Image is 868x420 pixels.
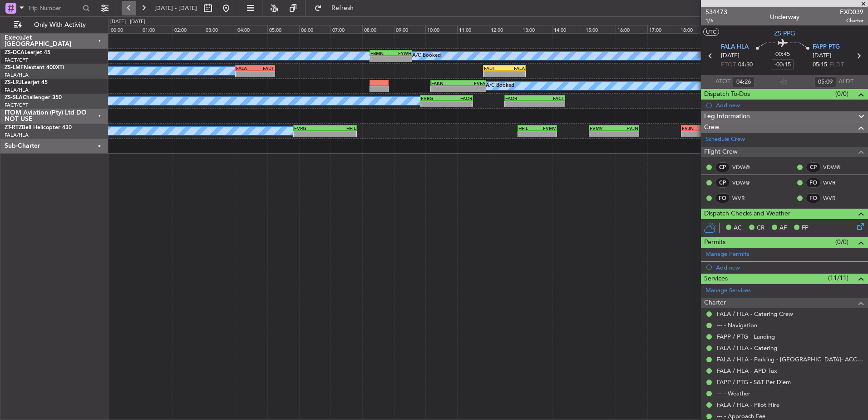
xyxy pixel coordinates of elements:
a: FAPP / PTG - Landing [717,333,775,340]
a: ZS-DCALearjet 45 [5,50,50,55]
span: EXD039 [840,7,863,17]
div: - [325,131,356,137]
span: ETOT [721,60,736,70]
div: 05:00 [267,25,299,33]
div: - [682,131,713,137]
div: 14:00 [552,25,584,33]
span: [DATE] [813,51,831,60]
a: FACT/CPT [5,57,28,64]
span: ZS-LMF [5,65,24,70]
span: AC [734,224,742,233]
div: HFIL [325,125,356,131]
div: Add new [716,101,863,109]
span: [DATE] [721,51,740,60]
div: A/C Booked [486,79,514,93]
div: HFIL [518,125,538,131]
span: ZS-DCA [5,50,25,55]
a: Schedule Crew [705,135,745,144]
span: FP [802,224,809,233]
a: ZS-SLAChallenger 350 [5,95,62,100]
div: 07:00 [330,25,362,33]
input: --:-- [814,76,836,87]
a: FALA/HLA [5,132,29,139]
div: FVJN [682,125,713,131]
div: 15:00 [584,25,616,33]
div: 08:00 [362,25,394,33]
span: 05:15 [813,60,827,70]
a: WVR [823,179,843,187]
div: - [518,131,538,137]
div: FAKN [431,80,458,86]
span: FAPP PTG [813,43,840,52]
a: FACT/CPT [5,102,28,109]
span: ZS-PPG [774,29,795,38]
div: 11:00 [457,25,489,33]
span: Charter [704,298,726,308]
div: FAOR [446,95,472,101]
div: 12:00 [489,25,521,33]
span: 1/6 [705,17,727,25]
div: CP [715,178,730,188]
a: ZS-LMFNextant 400XTi [5,65,64,70]
span: ATOT [715,77,730,86]
a: FALA / HLA - Parking - [GEOGRAPHIC_DATA]- ACC # 1800 [717,355,863,363]
span: 00:45 [775,50,790,59]
div: 01:00 [141,25,173,33]
div: FVFA [458,80,485,86]
div: FAUT [255,65,274,71]
div: - [590,131,614,137]
div: 09:00 [394,25,426,33]
div: Add new [716,264,863,271]
a: --- - Navigation [717,321,757,329]
span: Dispatch To-Dos [704,89,750,100]
div: - [370,56,391,62]
a: WVR [823,194,843,202]
span: Flight Crew [704,147,738,157]
div: Underway [770,12,799,22]
span: ZS-SLA [5,95,23,100]
a: ZT-RTZBell Helicopter 430 [5,125,72,130]
div: 04:00 [236,25,267,33]
div: CP [806,162,821,172]
div: FO [806,178,821,188]
a: FALA/HLA [5,72,29,79]
span: Leg Information [704,111,750,122]
div: 03:00 [204,25,236,33]
div: - [538,131,557,137]
span: Only With Activity [24,22,96,28]
span: 534473 [705,7,727,17]
button: Only With Activity [10,18,99,32]
span: 04:30 [738,60,753,70]
div: - [236,71,255,77]
a: FALA / HLA - Catering [717,344,777,352]
span: Crew [704,122,720,133]
div: 17:00 [647,25,679,33]
div: 06:00 [299,25,331,33]
div: - [391,56,411,62]
input: --:-- [733,76,755,87]
div: FALA [504,65,525,71]
div: - [446,101,472,107]
div: 10:00 [425,25,457,33]
div: FVRG [421,95,446,101]
div: - [431,86,458,92]
span: ZT-RTZ [5,125,22,130]
a: VDW@ [732,179,753,187]
span: Services [704,274,728,284]
div: FALA [236,65,255,71]
div: FO [715,193,730,203]
div: 00:00 [109,25,141,33]
div: A/C Booked [412,49,441,63]
div: - [255,71,274,77]
div: - [294,131,325,137]
div: - [421,101,446,107]
a: Manage Permits [705,250,750,259]
a: --- - Weather [717,390,750,397]
span: Dispatch Checks and Weather [704,209,790,219]
span: Permits [704,237,725,248]
div: FVJN [614,125,638,131]
span: FALA HLA [721,43,749,52]
a: WVR [732,194,753,202]
a: VDW@ [732,163,753,171]
div: 16:00 [616,25,647,33]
